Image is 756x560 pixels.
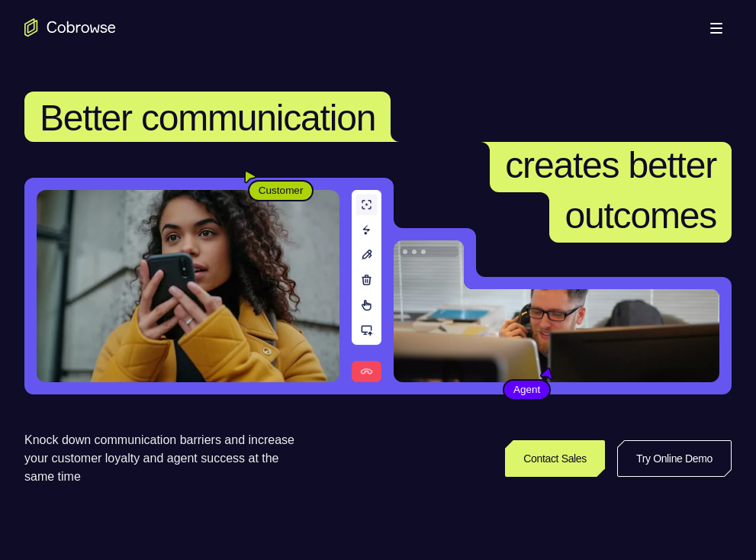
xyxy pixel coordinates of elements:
img: A series of tools used in co-browsing sessions [352,190,381,382]
a: Contact Sales [505,440,605,477]
span: Better communication [40,98,375,138]
span: outcomes [565,195,716,236]
img: A customer support agent talking on the phone [394,240,719,382]
p: Knock down communication barriers and increase your customer loyalty and agent success at the sam... [24,431,307,486]
img: A customer holding their phone [37,190,339,382]
span: creates better [505,145,716,185]
a: Go to the home page [24,18,116,37]
a: Try Online Demo [617,440,732,477]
